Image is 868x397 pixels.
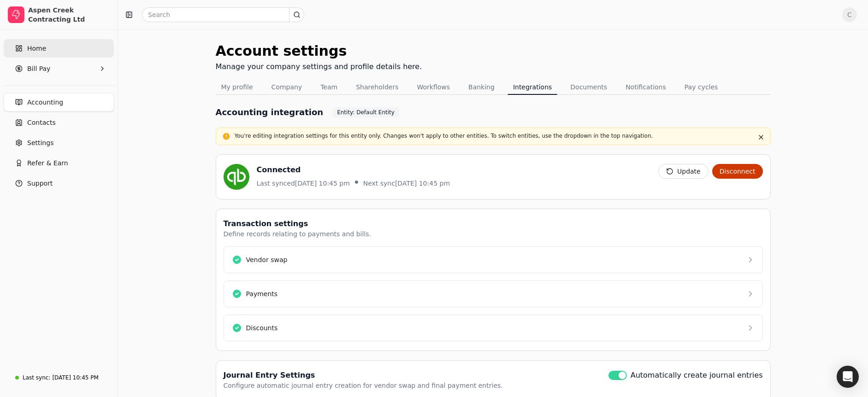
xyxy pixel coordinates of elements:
div: Last synced [DATE] 10:45 pm Next sync [DATE] 10:45 pm [257,175,450,189]
span: Bill Pay [27,64,50,74]
button: Banking [463,80,500,94]
button: Payments [224,280,763,307]
span: Home [27,44,46,53]
button: Workflows [411,80,455,94]
div: Journal Entry Settings [224,370,503,381]
label: Automatically create journal entries [631,370,763,381]
span: Refer & Earn [27,158,68,168]
div: Last sync: [23,374,50,382]
div: Aspen Creek Contracting Ltd [28,6,110,24]
span: Settings [27,138,53,148]
a: Accounting [4,93,114,111]
button: Vendor swap [224,246,763,273]
div: Configure automatic journal entry creation for vendor swap and final payment entries. [224,381,503,391]
button: Bill Pay [4,59,114,78]
div: Vendor swap [246,255,288,265]
a: Contacts [4,113,114,132]
a: Last sync:[DATE] 10:45 PM [4,369,114,386]
button: Discounts [224,315,763,341]
a: Settings [4,134,114,152]
span: • [354,177,360,188]
input: Search [142,7,304,22]
span: Contacts [27,118,56,128]
a: Home [4,39,114,58]
button: Company [266,80,308,94]
span: Entity: Default Entity [337,108,395,117]
div: Transaction settings [224,218,371,229]
div: Define records relating to payments and bills. [224,229,371,239]
span: Support [27,179,53,188]
button: Disconnect [712,164,763,179]
div: Account settings [216,41,422,61]
button: C [842,7,857,22]
div: Open Intercom Messenger [837,366,859,388]
button: Pay cycles [679,80,724,94]
button: My profile [216,80,259,94]
span: Accounting [27,98,63,107]
button: Notifications [620,80,672,94]
nav: Tabs [216,80,771,95]
div: Discounts [246,323,278,333]
button: Support [4,174,114,193]
button: Shareholders [350,80,404,94]
h1: Accounting integration [216,106,324,118]
button: Integrations [508,80,557,94]
div: Manage your company settings and profile details here. [216,61,422,72]
button: Automatically create journal entries [608,371,627,380]
button: Refer & Earn [4,154,114,172]
button: Update [658,164,709,179]
button: Team [315,80,343,94]
div: Connected [257,164,450,175]
p: You're editing integration settings for this entity only. Changes won't apply to other entities. ... [235,132,752,140]
div: [DATE] 10:45 PM [52,374,98,382]
button: Documents [565,80,613,94]
div: Payments [246,289,278,299]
